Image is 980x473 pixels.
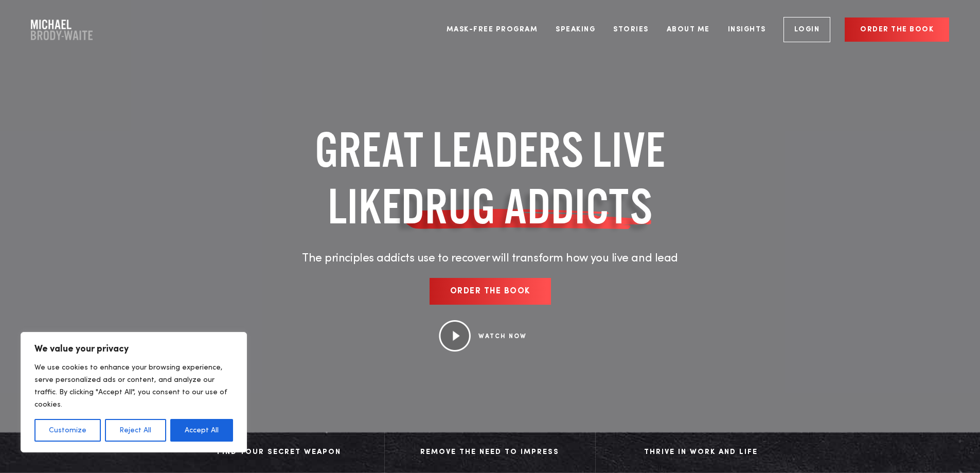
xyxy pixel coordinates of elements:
[251,121,729,235] h1: GREAT LEADERS LIVE LIKE
[720,10,774,49] a: Insights
[659,10,718,49] a: About Me
[438,320,471,352] img: Play
[401,178,653,235] span: DRUG ADDICTS
[105,419,166,442] button: Reject All
[783,17,831,42] a: Login
[34,419,101,442] button: Customize
[430,278,551,305] a: Order the book
[548,10,603,49] a: Speaking
[845,17,949,42] a: Order the book
[605,10,656,49] a: Stories
[450,287,530,295] span: Order the book
[31,20,93,40] a: Company Logo Company Logo
[34,343,233,355] p: We value your privacy
[184,445,374,460] div: Find Your Secret Weapon
[606,445,796,460] div: Thrive in Work and Life
[170,419,233,442] button: Accept All
[21,332,247,452] div: We value your privacy
[34,361,233,411] p: We use cookies to enhance your browsing experience, serve personalized ads or content, and analyz...
[478,334,527,340] a: WATCH NOW
[302,253,678,264] span: The principles addicts use to recover will transform how you live and lead
[439,10,546,49] a: Mask-Free Program
[395,445,585,460] div: Remove The Need to Impress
